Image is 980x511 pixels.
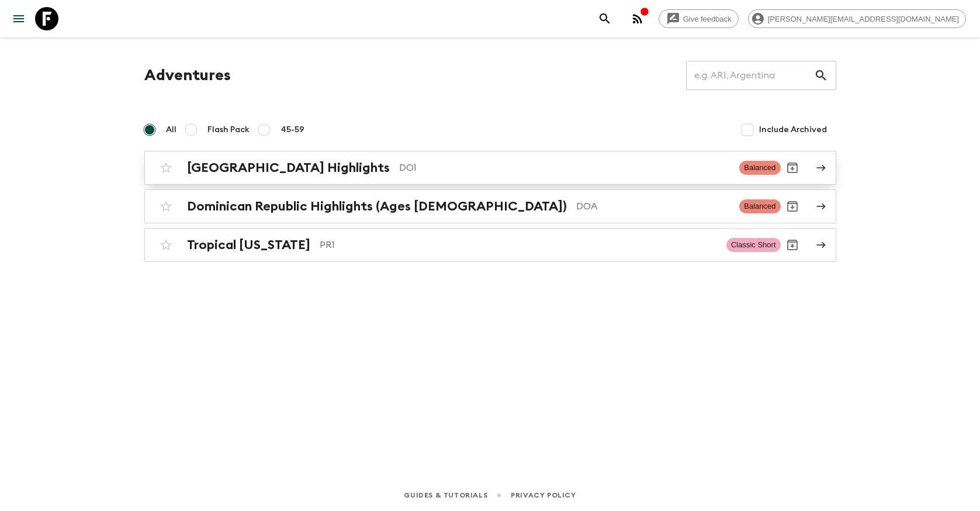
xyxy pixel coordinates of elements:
h2: [GEOGRAPHIC_DATA] Highlights [187,160,390,175]
button: Archive [781,233,804,257]
span: Classic Short [726,238,781,252]
span: Balanced [739,199,780,213]
button: Archive [781,156,804,179]
span: Balanced [739,161,780,175]
input: e.g. AR1, Argentina [686,59,814,92]
h2: Dominican Republic Highlights (Ages [DEMOGRAPHIC_DATA]) [187,199,567,214]
button: search adventures [593,7,617,30]
a: Dominican Republic Highlights (Ages [DEMOGRAPHIC_DATA])DOABalancedArchive [144,189,836,223]
h1: Adventures [144,64,231,87]
div: [PERSON_NAME][EMAIL_ADDRESS][DOMAIN_NAME] [748,9,966,28]
span: All [166,124,176,136]
p: DO1 [399,161,730,175]
button: Archive [781,195,804,218]
a: Privacy Policy [511,489,576,502]
span: Give feedback [677,15,738,23]
a: Tropical [US_STATE]PR1Classic ShortArchive [144,228,836,262]
button: menu [7,7,30,30]
a: Give feedback [659,9,739,28]
p: PR1 [320,238,717,252]
a: Guides & Tutorials [404,489,487,502]
a: [GEOGRAPHIC_DATA] HighlightsDO1BalancedArchive [144,151,836,185]
span: Flash Pack [207,124,250,136]
span: Include Archived [759,124,827,136]
h2: Tropical [US_STATE] [187,237,310,253]
span: [PERSON_NAME][EMAIL_ADDRESS][DOMAIN_NAME] [761,15,965,23]
p: DOA [576,199,730,213]
span: 45-59 [281,124,304,136]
